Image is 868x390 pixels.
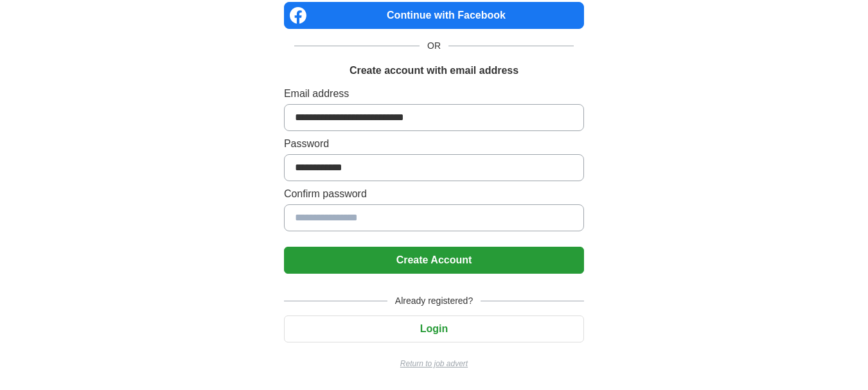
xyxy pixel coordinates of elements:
a: Continue with Facebook [284,2,584,29]
h1: Create account with email address [350,63,518,78]
label: Confirm password [284,186,584,202]
button: Login [284,315,584,342]
span: Already registered? [387,294,481,308]
button: Create Account [284,247,584,274]
a: Login [284,323,584,334]
label: Email address [284,86,584,102]
span: OR [420,39,448,53]
label: Password [284,136,584,152]
a: Return to job advert [284,358,584,369]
